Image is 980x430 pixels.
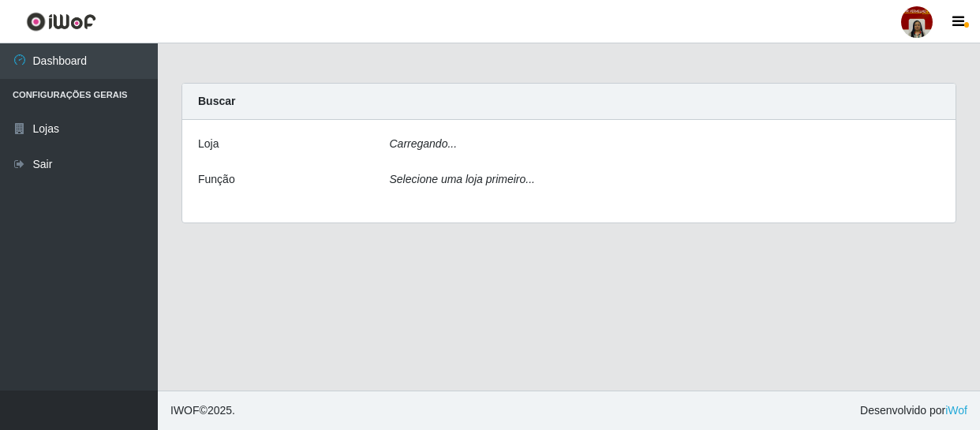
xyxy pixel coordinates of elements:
[390,137,458,150] i: Carregando...
[390,173,535,185] i: Selecione uma loja primeiro...
[170,404,200,417] span: IWOF
[945,404,967,417] a: iWof
[860,402,967,419] span: Desenvolvido por
[26,12,96,32] img: CoreUI Logo
[170,402,235,419] span: © 2025 .
[198,171,235,188] label: Função
[198,136,219,152] label: Loja
[198,95,235,107] strong: Buscar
